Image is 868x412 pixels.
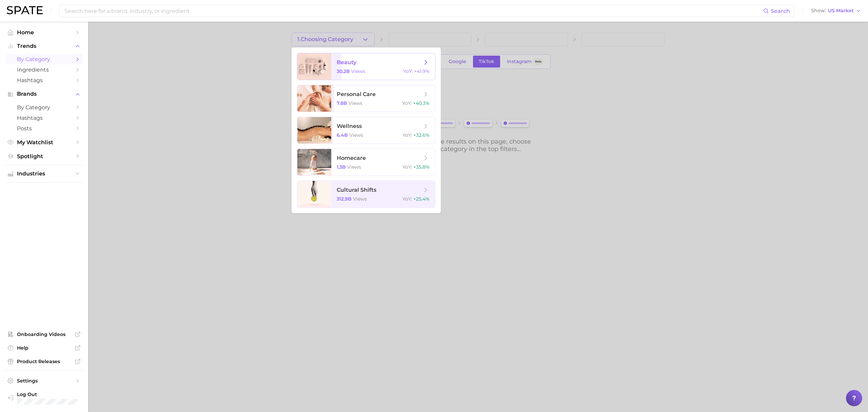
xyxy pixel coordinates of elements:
ul: 1.Choosing Category [292,48,441,213]
span: +25.4% [413,196,430,202]
span: personal care [337,91,376,97]
span: Ingredients [17,67,71,73]
a: Ingredients [5,64,83,75]
span: +32.6% [413,132,430,138]
span: Hashtags [17,77,71,83]
span: My Watchlist [17,139,71,146]
a: Log out. Currently logged in with e-mail laura.epstein@givaudan.com. [5,389,83,407]
a: Hashtags [5,113,83,123]
span: Spotlight [17,153,71,160]
a: Home [5,27,83,38]
a: Hashtags [5,75,83,86]
a: Help [5,343,83,353]
a: Posts [5,123,83,134]
a: by Category [5,102,83,113]
span: Brands [17,91,71,97]
span: 312.9b [337,196,352,202]
a: Product Releases [5,356,83,367]
span: wellness [337,123,362,129]
button: Trends [5,41,83,51]
span: beauty [337,59,356,65]
span: 7.8b [337,100,347,106]
span: YoY : [402,164,412,170]
span: Help [17,345,71,351]
span: views [347,164,361,170]
span: YoY : [403,68,413,74]
span: +40.3% [413,100,430,106]
span: views [351,68,365,74]
span: YoY : [402,100,412,106]
span: Posts [17,125,71,132]
span: cultural shifts [337,187,376,193]
span: YoY : [402,196,412,202]
span: Hashtags [17,115,71,121]
span: by Category [17,56,71,62]
span: Product Releases [17,358,71,364]
button: Brands [5,89,83,99]
span: views [353,196,367,202]
span: Log Out [17,391,86,397]
a: Onboarding Videos [5,329,83,339]
a: My Watchlist [5,137,83,148]
span: 1.3b [337,164,346,170]
button: ShowUS Market [809,6,863,15]
a: Spotlight [5,151,83,162]
span: Industries [17,171,71,177]
span: YoY : [402,132,412,138]
span: US Market [828,9,854,13]
span: views [349,132,363,138]
a: by Category [5,54,83,64]
span: Search [771,8,790,14]
span: by Category [17,104,71,111]
span: 30.2b [337,68,350,74]
span: Show [811,9,826,13]
span: Settings [17,378,71,384]
span: Trends [17,43,71,49]
span: views [349,100,362,106]
img: SPATE [7,6,43,14]
button: Industries [5,169,83,179]
a: Settings [5,376,83,386]
input: Search here for a brand, industry, or ingredient [64,5,763,17]
span: +41.9% [414,68,430,74]
span: Onboarding Videos [17,331,71,337]
span: 6.4b [337,132,348,138]
span: +35.8% [413,164,430,170]
span: homecare [337,155,366,161]
span: Home [17,29,71,36]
